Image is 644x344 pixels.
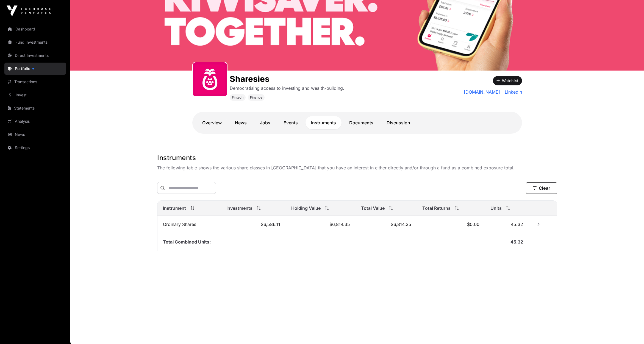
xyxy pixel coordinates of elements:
[526,182,557,194] button: Clear
[157,216,221,233] td: Ordinary Shares
[503,89,522,95] a: LinkedIn
[361,205,385,211] span: Total Value
[4,89,66,101] a: Invest
[250,95,262,100] span: Finance
[617,318,644,344] iframe: Chat Widget
[417,216,485,233] td: $0.00
[4,76,66,88] a: Transactions
[4,63,66,75] a: Portfolio
[4,23,66,35] a: Dashboard
[381,116,416,129] a: Discussion
[4,102,66,114] a: Statements
[511,222,523,227] span: 45.32
[356,216,417,233] td: $6,814.35
[195,65,225,94] img: sharesies_logo.jpeg
[163,239,211,245] span: Total Combined Units:
[278,116,303,129] a: Events
[286,216,356,233] td: $6,814.35
[226,205,252,211] span: Investments
[306,116,342,129] a: Instruments
[163,205,186,211] span: Instrument
[4,128,66,141] a: News
[157,164,557,171] p: The following table shows the various share classes in [GEOGRAPHIC_DATA] that you have an interes...
[7,5,51,16] img: Icehouse Ventures Logo
[4,49,66,61] a: Direct Investments
[229,116,252,129] a: News
[291,205,321,211] span: Holding Value
[464,89,500,95] a: [DOMAIN_NAME]
[4,115,66,127] a: Analysis
[493,76,522,85] button: Watchlist
[4,142,66,154] a: Settings
[197,116,227,129] a: Overview
[490,205,502,211] span: Units
[197,116,518,129] nav: Tabs
[4,36,66,48] a: Fund Investments
[510,239,523,245] span: 45.32
[344,116,379,129] a: Documents
[70,0,644,71] img: Sharesies
[534,220,543,229] button: Row Collapsed
[422,205,451,211] span: Total Returns
[254,116,276,129] a: Jobs
[221,216,286,233] td: $6,586.11
[230,85,344,91] p: Democratising access to investing and wealth-building.
[230,74,344,84] h1: Sharesies
[232,95,243,100] span: Fintech
[157,153,557,162] h1: Instruments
